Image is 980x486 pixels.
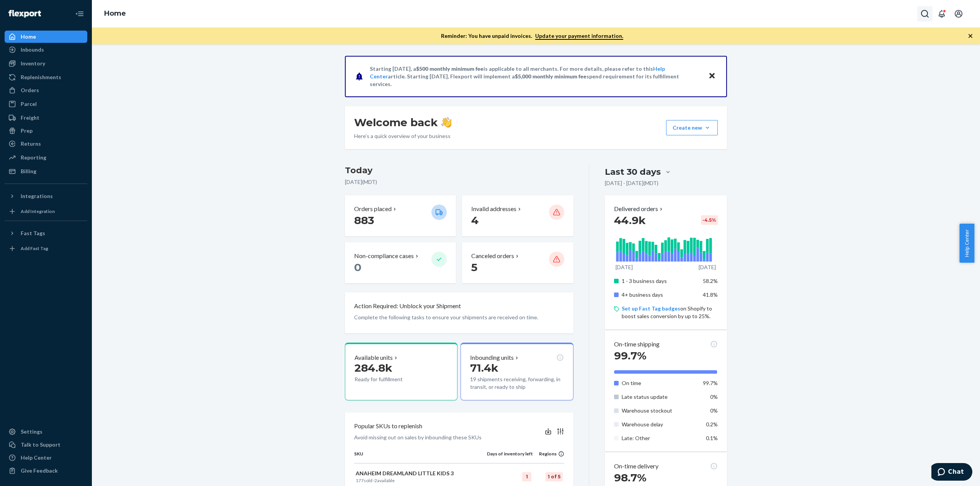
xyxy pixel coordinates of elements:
[616,263,633,271] p: [DATE]
[605,179,658,187] p: [DATE] - [DATE] ( MDT )
[5,165,87,177] a: Billing
[21,245,48,252] div: Add Fast Tag
[21,46,44,54] div: Inbounds
[710,407,718,414] span: 0%
[21,114,39,122] div: Freight
[370,65,701,88] p: Starting [DATE], a is applicable to all merchants. For more details, please refer to this article...
[21,229,45,237] div: Fast Tags
[959,224,974,263] button: Help Center
[471,214,479,227] span: 4
[21,86,39,94] div: Orders
[5,465,87,477] button: Give Feedback
[622,305,680,312] a: Set up Fast Tag badges
[487,450,533,463] th: Days of inventory left
[622,291,697,299] p: 4+ business days
[931,463,972,482] iframe: Opens a widget where you can chat to one of our agents
[354,115,452,129] h1: Welcome back
[462,195,573,236] button: Invalid addresses 4
[462,242,573,283] button: Canceled orders 5
[706,421,718,427] span: 0.2%
[614,471,647,484] span: 98.7%
[470,375,563,391] p: 19 shipments receiving, forwarding, in transit, or ready to ship
[622,421,697,428] p: Warehouse delay
[5,31,87,43] a: Home
[470,361,498,374] span: 71.4k
[701,215,718,225] div: -4.5 %
[461,343,573,401] button: Inbounding units71.4k19 shipments receiving, forwarding, in transit, or ready to ship
[5,227,87,239] button: Fast Tags
[470,353,514,362] p: Inbounding units
[21,140,41,148] div: Returns
[354,261,361,274] span: 0
[614,214,646,227] span: 44.9k
[21,167,36,175] div: Billing
[622,434,697,442] p: Late: Other
[614,340,660,349] p: On-time shipping
[522,472,531,481] div: 1
[5,242,87,255] a: Add Fast Tag
[5,112,87,124] a: Freight
[345,242,456,283] button: Non-compliance cases 0
[546,472,563,481] div: 1 of 5
[21,100,37,108] div: Parcel
[21,192,53,200] div: Integrations
[21,467,58,475] div: Give Feedback
[354,375,425,383] p: Ready for fulfillment
[5,452,87,464] a: Help Center
[605,166,661,178] div: Last 30 days
[5,190,87,202] button: Integrations
[21,154,46,161] div: Reporting
[5,44,87,56] a: Inbounds
[21,127,33,135] div: Prep
[622,379,697,387] p: On time
[345,178,573,186] p: [DATE] ( MDT )
[354,422,422,431] p: Popular SKUs to replenish
[471,252,514,260] p: Canceled orders
[104,9,126,18] a: Home
[622,407,697,414] p: Warehouse stockout
[706,435,718,441] span: 0.1%
[354,314,564,321] p: Complete the following tasks to ensure your shipments are received on time.
[345,164,573,177] h3: Today
[354,132,452,140] p: Here’s a quick overview of your business
[21,454,52,462] div: Help Center
[614,349,647,362] span: 99.7%
[354,252,414,260] p: Non-compliance cases
[614,205,664,213] p: Delivered orders
[345,343,457,401] button: Available units284.8kReady for fulfillment
[21,441,60,449] div: Talk to Support
[622,393,697,401] p: Late status update
[21,73,61,81] div: Replenishments
[8,10,41,18] img: Flexport logo
[356,470,485,477] p: ANAHEIM DREAMLAND LITTLE KIDS 3
[354,434,482,441] p: Avoid missing out on sales by inbounding these SKUs
[441,117,452,128] img: hand-wave emoji
[710,393,718,400] span: 0%
[917,6,933,21] button: Open Search Box
[5,125,87,137] a: Prep
[354,214,374,227] span: 883
[5,98,87,110] a: Parcel
[354,302,461,310] p: Action Required: Unblock your Shipment
[703,380,718,386] span: 99.7%
[354,450,487,463] th: SKU
[416,65,483,72] span: $500 monthly minimum fee
[699,263,716,271] p: [DATE]
[356,478,364,483] span: 177
[5,205,87,218] a: Add Integration
[5,84,87,96] a: Orders
[951,6,966,21] button: Open account menu
[5,439,87,451] button: Talk to Support
[345,195,456,236] button: Orders placed 883
[98,3,132,25] ol: breadcrumbs
[374,478,377,483] span: 2
[21,60,45,67] div: Inventory
[533,450,564,457] div: Regions
[21,208,55,215] div: Add Integration
[622,277,697,285] p: 1 - 3 business days
[5,57,87,70] a: Inventory
[356,477,485,484] p: sold · available
[5,138,87,150] a: Returns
